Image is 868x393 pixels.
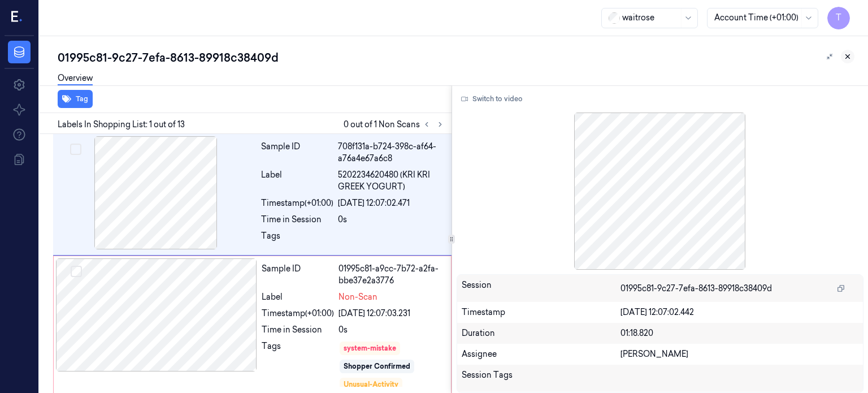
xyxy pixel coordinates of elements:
div: Shopper Confirmed [344,361,410,372]
button: Select row [70,144,81,155]
div: Session Tags [462,369,620,387]
span: 0 out of 1 Non Scans [344,118,447,131]
button: Select row [71,266,82,277]
div: Timestamp [462,306,620,318]
span: Labels In Shopping List: 1 out of 13 [58,119,185,131]
div: [DATE] 12:07:02.471 [338,197,445,209]
button: T [827,7,850,29]
div: Sample ID [261,141,333,165]
div: Sample ID [262,263,334,287]
button: Tag [58,90,93,108]
div: Timestamp (+01:00) [262,308,334,319]
div: system-mistake [344,343,396,353]
div: Time in Session [262,324,334,336]
div: Label [261,169,333,193]
span: 5202234620480 (KRI KRI GREEK YOGURT) [338,169,445,193]
div: 01:18.820 [620,327,859,339]
div: Time in Session [261,214,333,226]
div: Assignee [462,348,620,360]
span: Non-Scan [338,291,377,303]
div: Duration [462,327,620,339]
div: 0s [338,324,444,336]
div: Label [262,291,334,303]
div: Unusual-Activity [344,379,398,390]
span: 01995c81-9c27-7efa-8613-89918c38409d [620,283,772,295]
div: 708f131a-b724-398c-af64-a76a4e67a6c8 [338,141,445,165]
div: 0s [338,214,445,226]
div: [PERSON_NAME] [620,348,859,360]
div: [DATE] 12:07:02.442 [620,306,859,318]
div: [DATE] 12:07:03.231 [338,308,444,319]
a: Overview [58,72,93,85]
div: Session [462,279,620,297]
div: Tags [262,340,334,388]
button: Switch to video [457,90,527,108]
div: 01995c81-a9cc-7b72-a2fa-bbe37e2a3776 [338,263,444,287]
div: Tags [261,230,333,248]
div: 01995c81-9c27-7efa-8613-89918c38409d [58,50,859,66]
div: Timestamp (+01:00) [261,197,333,209]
